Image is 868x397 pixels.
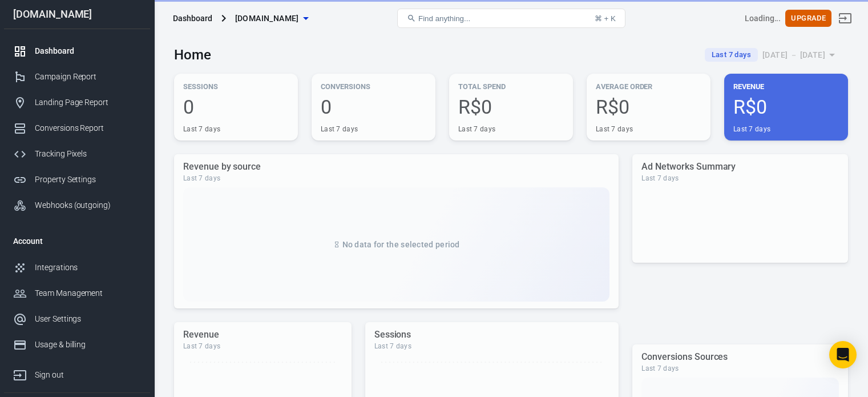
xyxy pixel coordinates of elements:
a: Landing Page Report [4,90,150,115]
a: Sign out [4,358,150,388]
span: bdcnews.site [235,11,299,26]
div: Landing Page Report [35,97,141,109]
div: Webhooks (outgoing) [35,199,141,211]
div: Team Management [35,287,141,299]
h3: Home [174,47,211,63]
a: Integrations [4,255,150,280]
div: ⌘ + K [595,14,616,23]
button: Find anything...⌘ + K [397,9,625,28]
div: [DOMAIN_NAME] [4,9,150,19]
a: User Settings [4,306,150,332]
div: Dashboard [173,13,212,24]
div: Usage & billing [35,339,141,351]
div: Property Settings [35,174,141,186]
div: Conversions Report [35,122,141,134]
div: User Settings [35,313,141,325]
a: Usage & billing [4,332,150,358]
li: Account [4,227,150,255]
div: Campaign Report [35,71,141,83]
button: [DOMAIN_NAME] [231,8,313,29]
div: Account id: <> [745,13,781,25]
a: Webhooks (outgoing) [4,193,150,218]
div: Tracking Pixels [35,148,141,160]
a: Team Management [4,280,150,306]
a: Campaign Report [4,64,150,90]
div: Integrations [35,262,141,274]
a: Sign out [831,5,859,32]
div: Sign out [35,369,141,381]
div: Dashboard [35,45,141,57]
a: Property Settings [4,167,150,193]
a: Tracking Pixels [4,141,150,167]
div: Open Intercom Messenger [829,341,857,368]
button: Upgrade [785,10,831,27]
a: Conversions Report [4,115,150,141]
span: Find anything... [418,14,470,23]
a: Dashboard [4,38,150,64]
